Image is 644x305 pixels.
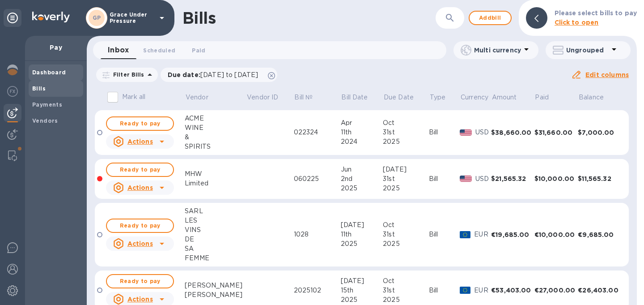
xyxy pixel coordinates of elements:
[7,86,18,97] img: Foreign exchange
[341,128,383,137] div: 11th
[294,93,313,102] p: Bill №
[127,184,153,191] u: Actions
[460,129,472,136] img: USD
[383,137,429,146] div: 2025
[492,93,517,102] p: Amount
[491,286,534,295] div: €53,403.00
[32,43,80,52] p: Pay
[182,9,216,27] h1: Bills
[294,174,341,184] div: 060225
[185,225,246,235] div: VINS
[578,174,621,183] div: $11,565.32
[185,206,246,216] div: SARL
[491,174,534,183] div: $21,565.32
[161,68,278,82] div: Due date:[DATE] to [DATE]
[106,163,174,177] button: Ready to pay
[429,174,460,184] div: Bill
[110,12,154,24] p: Grace Under Pressure
[474,230,491,239] p: EUR
[555,19,599,26] b: Click to open
[294,230,341,239] div: 1028
[585,71,629,78] u: Edit columns
[475,174,491,184] p: USD
[341,118,383,128] div: Apr
[168,70,263,79] p: Due date :
[185,142,246,151] div: SPIRITS
[185,235,246,244] div: DE
[341,286,383,295] div: 15th
[192,46,205,55] span: Paid
[474,46,521,55] p: Multi currency
[491,230,534,239] div: €19,685.00
[341,165,383,174] div: Jun
[341,220,383,230] div: [DATE]
[32,101,62,108] b: Payments
[469,11,512,25] button: Addbill
[185,281,246,290] div: [PERSON_NAME]
[185,169,246,179] div: MHW
[114,118,166,129] span: Ready to pay
[430,93,458,102] span: Type
[566,46,609,55] p: Ungrouped
[535,93,549,102] p: Paid
[383,286,429,295] div: 31st
[477,13,504,23] span: Add bill
[32,117,58,124] b: Vendors
[200,71,258,78] span: [DATE] to [DATE]
[579,93,604,102] p: Balance
[143,46,175,55] span: Scheduled
[114,164,166,175] span: Ready to pay
[110,71,144,78] p: Filter Bills
[383,276,429,286] div: Oct
[93,14,101,21] b: GP
[534,230,578,239] div: €10,000.00
[122,92,145,102] p: Mark all
[534,174,578,183] div: $10,000.00
[429,230,460,239] div: Bill
[474,286,491,295] p: EUR
[429,286,460,295] div: Bill
[341,295,383,305] div: 2025
[185,179,246,188] div: Limited
[341,174,383,184] div: 2nd
[475,128,491,137] p: USD
[127,296,153,303] u: Actions
[578,230,621,239] div: €9,685.00
[185,114,246,123] div: ACME
[578,128,621,137] div: $7,000.00
[4,9,21,27] div: Unpin categories
[106,116,174,131] button: Ready to pay
[185,290,246,300] div: [PERSON_NAME]
[383,230,429,239] div: 31st
[294,286,341,295] div: 2025102
[186,93,220,102] span: Vendor
[106,274,174,288] button: Ready to pay
[341,239,383,249] div: 2025
[383,184,429,193] div: 2025
[341,230,383,239] div: 11th
[127,138,153,145] u: Actions
[578,286,621,295] div: €26,403.00
[32,85,46,92] b: Bills
[460,176,472,182] img: USD
[341,93,368,102] p: Bill Date
[341,137,383,146] div: 2024
[186,93,208,102] p: Vendor
[383,295,429,305] div: 2025
[108,44,129,56] span: Inbox
[294,93,324,102] span: Bill №
[32,69,66,76] b: Dashboard
[534,128,578,137] div: $31,660.00
[535,93,560,102] span: Paid
[185,133,246,142] div: &
[384,93,425,102] span: Due Date
[429,128,460,137] div: Bill
[294,128,341,137] div: 022324
[383,239,429,249] div: 2025
[247,93,290,102] span: Vendor ID
[383,118,429,128] div: Oct
[114,220,166,231] span: Ready to pay
[341,276,383,286] div: [DATE]
[247,93,278,102] p: Vendor ID
[461,93,488,102] span: Currency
